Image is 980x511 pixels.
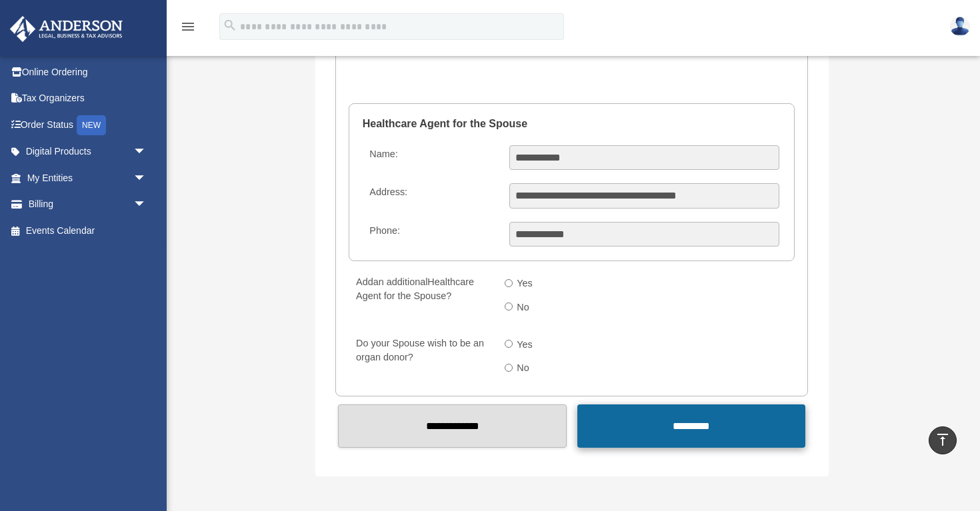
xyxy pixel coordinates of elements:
label: Yes [513,273,538,294]
a: Digital Productsarrow_drop_down [9,139,167,165]
img: User Pic [950,17,970,36]
label: No [513,358,535,379]
a: Tax Organizers [9,85,167,112]
label: No [513,297,535,318]
span: arrow_drop_down [133,139,160,166]
label: Phone: [364,222,499,247]
i: menu [180,19,196,35]
label: Add Healthcare Agent for the Spouse? [350,273,494,320]
a: vertical_align_top [929,426,957,454]
label: Do your Spouse wish to be an organ donor? [350,334,494,382]
i: vertical_align_top [935,432,951,448]
a: My Entitiesarrow_drop_down [9,165,167,191]
a: Events Calendar [9,217,167,244]
a: Online Ordering [9,59,167,85]
label: Yes [513,334,538,356]
label: Address: [364,183,499,209]
a: Order StatusNEW [9,111,167,139]
i: search [223,18,237,33]
label: Name: [364,145,499,171]
span: an additional [373,276,428,287]
a: menu [180,23,196,35]
div: NEW [77,115,106,135]
legend: Healthcare Agent for the Spouse [363,104,781,144]
img: Anderson Advisors Platinum Portal [6,16,127,42]
span: arrow_drop_down [133,165,160,192]
span: arrow_drop_down [133,191,160,219]
a: Billingarrow_drop_down [9,191,167,218]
